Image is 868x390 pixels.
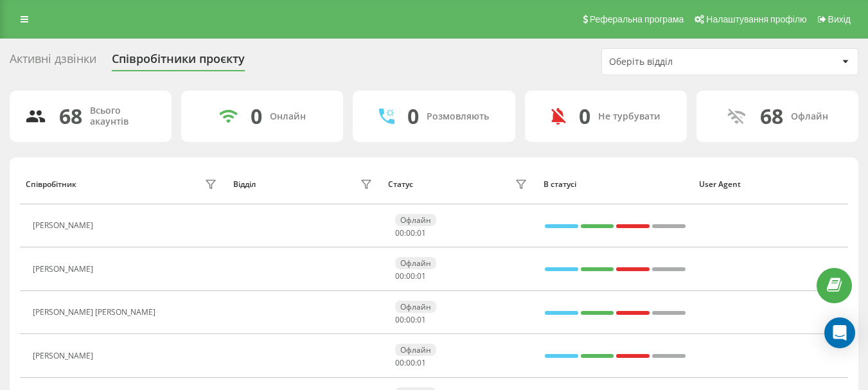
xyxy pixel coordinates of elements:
[828,14,851,24] span: Вихід
[417,227,426,238] span: 01
[10,52,96,72] div: Активні дзвінки
[388,180,413,189] div: Статус
[33,308,159,317] div: [PERSON_NAME] [PERSON_NAME]
[579,104,590,129] div: 0
[395,314,404,325] span: 00
[760,104,783,129] div: 68
[395,227,404,238] span: 00
[417,314,426,325] span: 01
[417,357,426,368] span: 01
[395,357,404,368] span: 00
[544,180,687,189] div: В статусі
[406,357,415,368] span: 00
[395,315,426,324] div: : :
[112,52,245,72] div: Співробітники проєкту
[407,104,419,129] div: 0
[791,111,828,122] div: Офлайн
[251,104,262,129] div: 0
[90,105,156,127] div: Всього акаунтів
[417,270,426,281] span: 01
[26,180,76,189] div: Співробітник
[395,359,426,368] div: : :
[590,14,684,24] span: Реферальна програма
[598,111,660,122] div: Не турбувати
[33,221,96,230] div: [PERSON_NAME]
[406,227,415,238] span: 00
[270,111,306,122] div: Онлайн
[33,351,96,360] div: [PERSON_NAME]
[395,229,426,238] div: : :
[699,180,842,189] div: User Agent
[59,104,82,129] div: 68
[427,111,489,122] div: Розмовляють
[395,301,436,313] div: Офлайн
[824,317,855,348] div: Open Intercom Messenger
[395,344,436,356] div: Офлайн
[395,270,404,281] span: 00
[395,257,436,269] div: Офлайн
[395,272,426,281] div: : :
[395,214,436,226] div: Офлайн
[706,14,806,24] span: Налаштування профілю
[406,314,415,325] span: 00
[33,265,96,274] div: [PERSON_NAME]
[609,57,763,67] div: Оберіть відділ
[233,180,256,189] div: Відділ
[406,270,415,281] span: 00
